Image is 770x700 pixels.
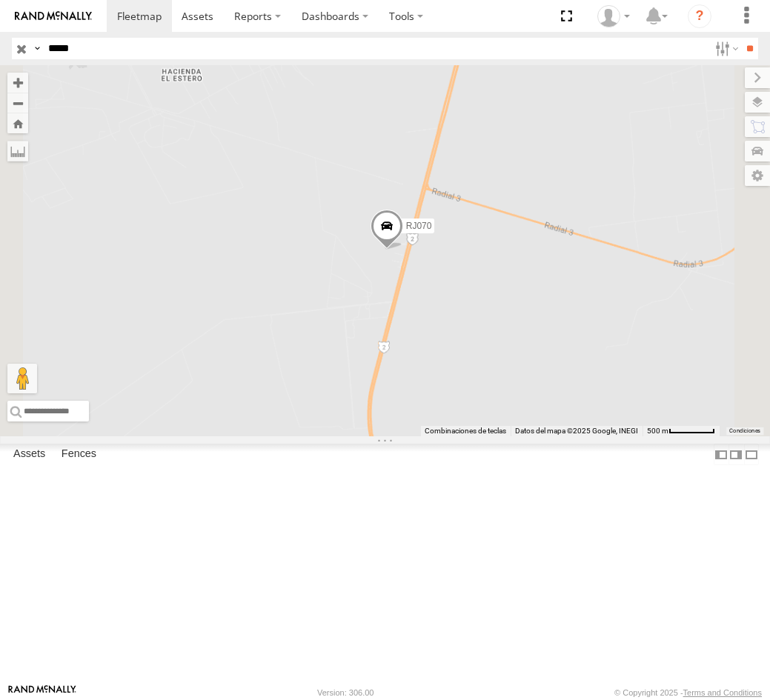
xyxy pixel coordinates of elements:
label: Dock Summary Table to the Right [728,444,743,465]
label: Assets [6,444,53,465]
label: Fences [54,444,104,465]
a: Terms and Conditions [683,688,762,697]
button: Zoom in [7,73,28,93]
label: Search Filter Options [709,38,741,59]
button: Escala del mapa: 500 m por 59 píxeles [643,426,720,436]
span: 500 m [647,427,668,435]
label: Search Query [31,38,43,59]
button: Zoom Home [7,113,28,133]
i: ? [688,4,711,28]
label: Hide Summary Table [744,444,759,465]
a: Visit our Website [8,685,76,700]
button: Combinaciones de teclas [425,426,506,436]
label: Map Settings [745,165,770,186]
span: Datos del mapa ©2025 Google, INEGI [515,427,638,435]
div: Version: 306.00 [317,688,374,697]
div: Josue Jimenez [592,5,635,27]
label: Measure [7,141,28,161]
img: rand-logo.svg [15,11,92,21]
div: © Copyright 2025 - [614,688,762,697]
span: RJ070 [405,221,431,231]
button: Zoom out [7,93,28,113]
label: Dock Summary Table to the Left [714,444,728,465]
a: Condiciones (se abre en una nueva pestaña) [729,428,760,434]
button: Arrastra el hombrecito naranja al mapa para abrir Street View [7,364,37,393]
